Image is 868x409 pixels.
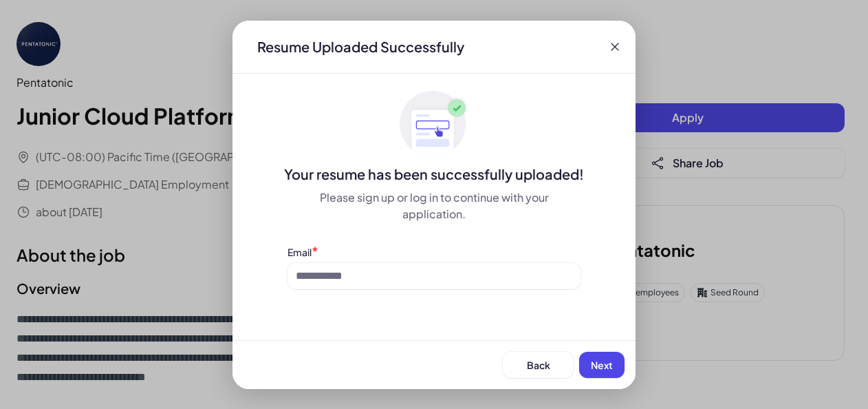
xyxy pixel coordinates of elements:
[527,359,550,371] span: Back
[232,165,636,184] div: Your resume has been successfully uploaded!
[579,352,625,378] button: Next
[246,37,475,56] div: Resume Uploaded Successfully
[591,359,613,371] span: Next
[287,189,581,222] div: Please sign up or log in to continue with your application.
[503,352,574,378] button: Back
[400,90,468,159] img: ApplyedMaskGroup3.svg
[287,246,312,258] label: Email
